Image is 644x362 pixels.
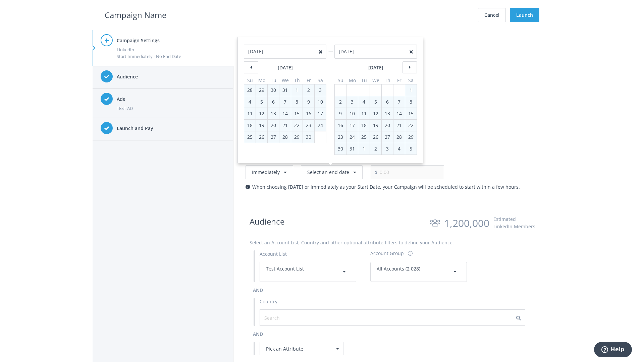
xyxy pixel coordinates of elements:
button: Immediately [246,165,293,179]
div: 12 [256,108,267,119]
iframe: Opens a widget where you can find more information [594,342,632,359]
div: 5 [407,143,415,155]
div: 18 [244,120,256,131]
label: Country [260,298,277,305]
div: 30 [335,143,346,155]
th: Tu [268,77,279,84]
div: 14 [393,108,405,119]
div: 13 [382,108,393,119]
div: 7 [395,96,404,108]
div: 26 [370,131,381,143]
span: Test Account List [266,265,304,272]
th: Sa [405,77,417,84]
div: 9 [336,108,345,119]
div: 22 [405,120,417,131]
div: 1 [407,84,415,96]
th: Fr [393,77,405,84]
div: 14 [279,108,291,119]
div: 4 [360,96,368,108]
div: 22 [291,120,303,131]
th: Th [291,77,303,84]
span: and [253,287,263,293]
div: Test Account List [266,265,350,279]
div: 12 [370,108,381,119]
div: 1 [292,84,301,96]
div: 11 [244,108,256,119]
div: 21 [279,120,291,131]
div: 2 [371,143,380,155]
div: 3 [383,143,392,155]
th: Th [382,77,393,84]
div: 9 [304,96,313,108]
div: 6 [269,96,278,108]
input: Search [264,314,324,321]
div: Account Group [370,250,404,257]
div: 10 [346,108,358,119]
th: Sa [315,77,326,84]
div: 17 [346,120,358,131]
div: 16 [335,120,346,131]
div: 29 [256,84,267,96]
div: 31 [346,143,358,155]
th: Fr [303,77,315,84]
div: 21 [393,120,405,131]
h4: Ads [117,96,225,103]
caption: [DATE] [244,64,326,71]
div: 24 [346,131,358,143]
div: 23 [335,131,346,143]
span: and [253,331,263,337]
div: 19 [256,120,267,131]
div: All Accounts (2,028) [377,265,461,279]
div: 25 [244,131,256,143]
th: Su [335,77,346,84]
th: We [370,77,382,84]
button: close [410,50,413,54]
div: 7 [281,96,289,108]
th: Su [244,77,256,84]
div: 20 [268,120,279,131]
div: 6 [383,96,392,108]
div: 17 [315,108,326,119]
h4: Audience [117,73,225,80]
th: Mo [346,77,358,84]
th: Mo [256,77,268,84]
span: $ [371,165,378,179]
span: All Accounts (2,028) [377,265,420,272]
label: Select an Account List, Country and other optional attribute filters to define your Audience. [250,239,454,246]
th: Tu [358,77,370,84]
button: Select an end date [301,165,363,179]
h4: Launch and Pay [117,125,225,132]
h2: Audience [250,215,284,231]
div: 3 [348,96,357,108]
div: 16 [303,108,314,119]
div: 4 [395,143,404,155]
h2: Campaign Name [105,9,166,21]
div: 28 [244,84,256,96]
caption: [DATE] [334,64,417,71]
div: When choosing [DATE] or immediately as your Start Date, your Campaign will be scheduled to start ... [246,183,539,191]
div: TEST AD [117,105,225,112]
div: 27 [268,131,279,143]
div: 5 [371,96,380,108]
div: 2 [336,96,345,108]
div: 10 [315,96,326,108]
div: 8 [292,96,301,108]
div: 20 [382,120,393,131]
div: Start Immediately - No End Date [117,53,225,60]
th: We [279,77,291,84]
div: 23 [303,120,314,131]
div: 1,200,000 [444,215,489,231]
button: Launch [510,8,539,22]
div: 26 [256,131,267,143]
div: 28 [279,131,291,143]
div: LinkedIn [117,46,225,53]
h4: Campaign Settings [117,37,225,44]
div: 4 [246,96,254,108]
div: 29 [291,131,303,143]
div: 15 [291,108,303,119]
div: 24 [315,120,326,131]
div: 19 [370,120,381,131]
div: 25 [358,131,370,143]
div: 15 [405,108,417,119]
